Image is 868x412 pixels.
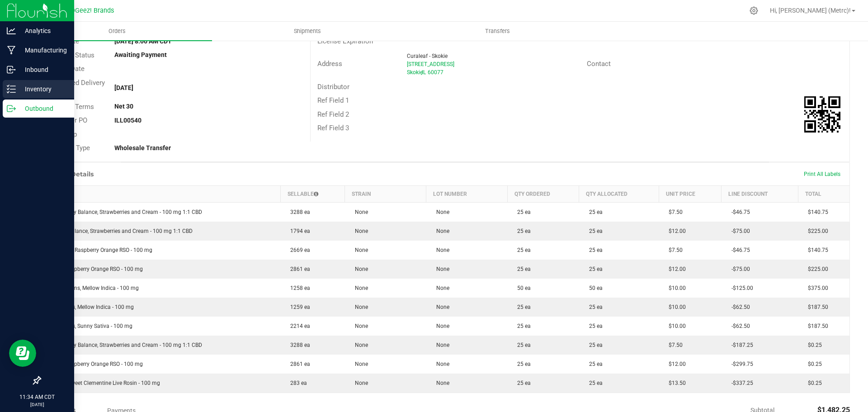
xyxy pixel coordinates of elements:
span: $10.00 [664,285,686,291]
span: -$46.75 [727,209,750,215]
span: None [432,247,449,253]
span: Ref Field 3 [317,124,349,132]
span: None [432,361,449,367]
span: $187.50 [803,323,828,329]
a: Shipments [212,22,402,41]
th: Item [41,185,281,202]
th: Qty Ordered [507,185,579,202]
span: 1259 ea [286,304,310,310]
span: None [350,304,368,310]
span: Curaleaf - Skokie [407,53,448,59]
span: 25 ea [585,266,603,272]
span: [STREET_ADDRESS] [407,61,454,67]
span: 25 ea [585,209,603,215]
span: None [432,209,449,215]
span: Address [317,60,342,68]
span: IL [422,69,426,76]
span: 25 ea [513,342,531,348]
p: Manufacturing [16,45,70,56]
a: Transfers [402,22,593,41]
span: 25 ea [585,304,603,310]
span: 25 ea [585,380,603,386]
span: The Fruits, Mellow Indica - 100 mg [46,304,134,310]
span: 25 ea [585,247,603,253]
span: $187.50 [803,304,828,310]
span: 1258 ea [286,285,310,291]
span: None [432,323,449,329]
span: Orders [96,27,138,35]
span: 60077 [428,69,443,76]
span: 25 ea [513,361,531,367]
span: Distributor [317,83,349,91]
qrcode: 00000151 [804,96,840,133]
span: $12.00 [664,361,686,367]
span: 25 ea [513,209,531,215]
span: Peg's Raspberry Orange RSO - 100 mg [46,361,143,367]
inline-svg: Manufacturing [7,46,16,55]
span: -$187.25 [727,342,753,348]
span: -$62.50 [727,304,750,310]
span: $12.00 [664,266,686,272]
span: 25 ea [585,323,603,329]
span: 25 ea [585,361,603,367]
span: OGeez! Brands [71,7,114,14]
span: Peg's Raspberry Orange RSO - 100 mg [46,266,143,272]
span: $140.75 [803,247,828,253]
span: 3288 ea [286,342,310,348]
p: Inventory [16,84,70,95]
span: 50 ea [513,285,531,291]
span: -$299.75 [727,361,753,367]
span: $10.00 [664,304,686,310]
span: $7.50 [664,247,683,253]
th: Lot Number [426,185,508,202]
span: None [350,247,368,253]
p: 11:34 AM CDT [4,393,70,401]
span: $7.50 [664,342,683,348]
span: , [421,69,422,76]
span: 25 ea [513,247,531,253]
span: None [350,361,368,367]
span: 25 ea [513,380,531,386]
span: None [350,342,368,348]
span: Skokie [407,69,423,76]
span: -$62.50 [727,323,750,329]
inline-svg: Inbound [7,65,16,74]
span: $375.00 [803,285,828,291]
span: Ref Field 1 [317,96,349,104]
span: License Expiration [317,37,373,45]
inline-svg: Inventory [7,85,16,94]
span: None [350,266,368,272]
span: -$46.75 [727,247,750,253]
span: The Creams, Mellow Indica - 100 mg [46,285,139,291]
span: The Fruits, Sunny Sativa - 100 mg [46,323,132,329]
span: Ref Field 2 [317,110,349,118]
span: $7.50 [664,209,683,215]
span: Contact [587,60,611,68]
th: Line Discount [722,185,798,202]
span: None [350,380,368,386]
span: 25 ea [585,228,603,234]
span: Shipments [282,27,333,35]
span: $140.75 [803,209,828,215]
span: 2861 ea [286,266,310,272]
span: $0.25 [803,361,822,367]
inline-svg: Outbound [7,104,16,113]
span: -$125.00 [727,285,753,291]
span: Requested Delivery Date [47,79,105,97]
span: 2214 ea [286,323,310,329]
span: Print All Labels [804,171,840,177]
p: Outbound [16,103,70,114]
th: Strain [345,185,426,202]
th: Total [798,185,849,202]
span: None [350,209,368,215]
p: [DATE] [4,401,70,408]
img: Scan me! [804,96,840,133]
span: None [350,228,368,234]
strong: Wholesale Transfer [114,144,171,152]
span: None [432,342,449,348]
p: Analytics [16,25,70,36]
span: $225.00 [803,266,828,272]
span: None [432,285,449,291]
span: 2669 ea [286,247,310,253]
th: Unit Price [659,185,721,202]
